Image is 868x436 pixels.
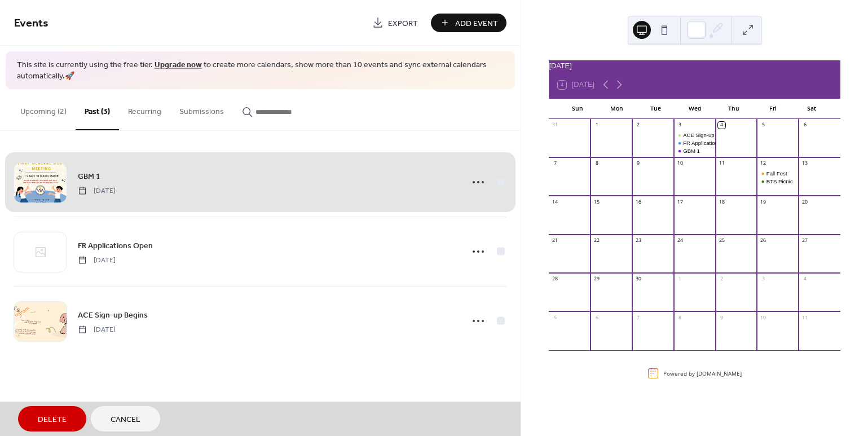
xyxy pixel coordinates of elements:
[760,199,766,205] div: 19
[718,199,725,205] div: 18
[677,160,684,167] div: 10
[766,178,793,185] div: BTS Picnic
[801,276,808,283] div: 4
[677,199,684,205] div: 17
[663,369,742,377] div: Powered by
[14,12,49,34] span: Events
[760,237,766,244] div: 26
[801,160,808,167] div: 13
[757,178,799,185] div: BTS Picnic
[388,17,418,29] span: Export
[674,139,716,147] div: FR Applications Open
[597,99,636,119] div: Mon
[635,237,642,244] div: 23
[549,60,840,71] div: [DATE]
[714,99,753,119] div: Thu
[552,199,558,205] div: 14
[757,170,799,177] div: Fall Fest
[635,122,642,129] div: 2
[593,122,600,129] div: 1
[155,58,202,73] a: Upgrade now
[801,314,808,321] div: 11
[635,314,642,321] div: 7
[552,122,558,129] div: 31
[11,89,76,129] button: Upcoming (2)
[593,314,600,321] div: 6
[552,237,558,244] div: 21
[718,237,725,244] div: 25
[718,160,725,167] div: 11
[760,160,766,167] div: 12
[683,147,700,155] div: GBM 1
[683,139,735,147] div: FR Applications Open
[677,314,684,321] div: 8
[431,14,506,32] button: Add Event
[677,122,684,129] div: 3
[754,99,792,119] div: Fri
[593,237,600,244] div: 22
[635,276,642,283] div: 30
[760,276,766,283] div: 3
[91,406,160,431] button: Cancel
[455,17,498,29] span: Add Event
[760,314,766,321] div: 10
[17,60,504,82] span: This site is currently using the free tier. to create more calendars, show more than 10 events an...
[766,170,787,177] div: Fall Fest
[801,122,808,129] div: 6
[38,414,67,426] span: Delete
[18,406,86,431] button: Delete
[552,314,558,321] div: 5
[111,414,140,426] span: Cancel
[552,160,558,167] div: 7
[636,99,675,119] div: Tue
[801,237,808,244] div: 27
[697,369,742,377] a: [DOMAIN_NAME]
[718,122,725,129] div: 4
[593,199,600,205] div: 15
[364,14,426,32] a: Export
[593,160,600,167] div: 8
[792,99,831,119] div: Sat
[683,131,732,139] div: ACE Sign-up Begins
[674,147,716,155] div: GBM 1
[675,99,714,119] div: Wed
[801,199,808,205] div: 20
[635,199,642,205] div: 16
[593,276,600,283] div: 29
[170,89,233,129] button: Submissions
[718,314,725,321] div: 9
[635,160,642,167] div: 9
[677,237,684,244] div: 24
[558,99,597,119] div: Sun
[552,276,558,283] div: 28
[119,89,170,129] button: Recurring
[674,131,716,139] div: ACE Sign-up Begins
[760,122,766,129] div: 5
[76,89,119,130] button: Past (3)
[718,276,725,283] div: 2
[677,276,684,283] div: 1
